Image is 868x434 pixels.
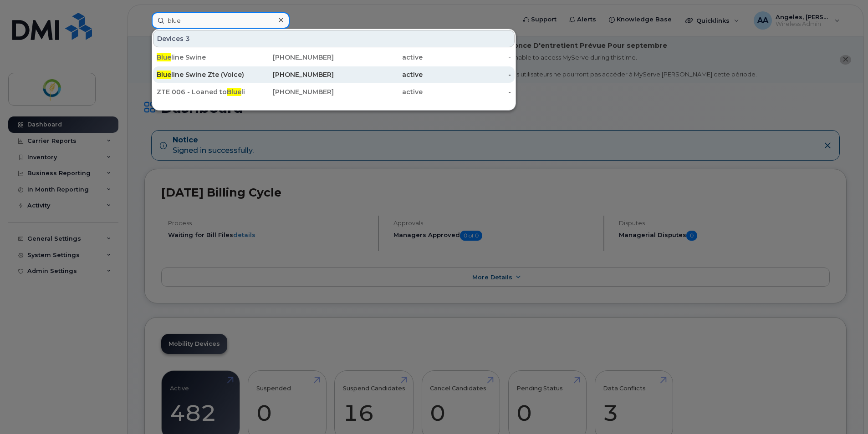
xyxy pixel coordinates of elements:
[157,71,171,79] span: Blue
[157,53,171,61] span: Blue
[157,87,245,96] div: ZTE 006 - Loaned to line for Internet
[185,34,190,43] span: 3
[423,53,511,62] div: -
[157,70,245,79] div: line Swine Zte (Voice)
[423,70,511,79] div: -
[153,84,515,100] a: ZTE 006 - Loaned toBlueline for Internet[PHONE_NUMBER]active-
[245,87,334,96] div: [PHONE_NUMBER]
[334,87,423,96] div: active
[153,66,515,83] a: Blueline Swine Zte (Voice)[PHONE_NUMBER]active-
[157,53,245,62] div: line Swine
[334,53,423,62] div: active
[334,70,423,79] div: active
[245,53,334,62] div: [PHONE_NUMBER]
[153,30,515,47] div: Devices
[245,70,334,79] div: [PHONE_NUMBER]
[153,49,515,66] a: Blueline Swine[PHONE_NUMBER]active-
[227,88,241,96] span: Blue
[423,87,511,96] div: -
